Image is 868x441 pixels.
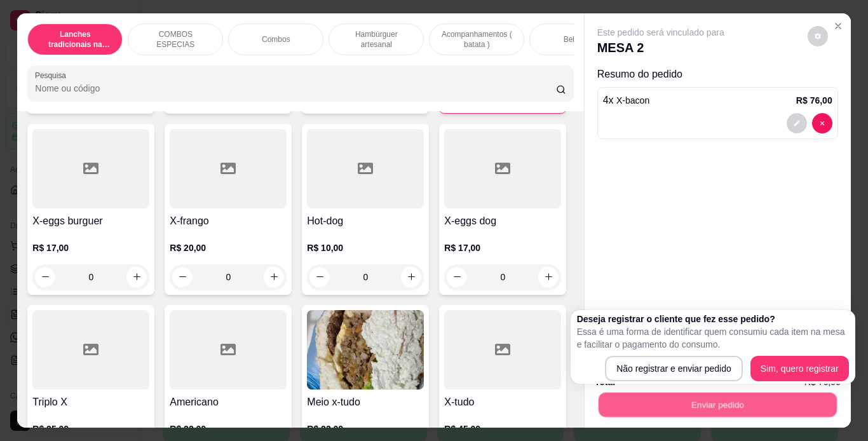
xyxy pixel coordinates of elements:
h4: X-frango [170,214,287,229]
p: R$ 20,00 [170,241,287,254]
p: Resumo do pedido [597,67,838,82]
button: Close [828,16,848,36]
h4: Triplo X [32,395,149,410]
p: R$ 10,00 [307,241,424,254]
p: R$ 22,00 [170,423,287,435]
p: R$ 76,00 [796,94,832,107]
p: Combos [262,34,290,44]
p: COMBOS ESPECIAS [139,29,212,50]
p: R$ 17,00 [32,241,149,254]
p: R$ 17,00 [444,241,561,254]
p: R$ 45,00 [444,423,561,435]
button: decrease-product-quantity [808,26,828,46]
h4: Hot-dog [307,214,424,229]
h4: X-eggs dog [444,214,561,229]
h2: Deseja registrar o cliente que fez esse pedido? [577,313,849,325]
button: Enviar pedido [598,393,836,417]
p: Lanches tradicionais na chapa [38,29,112,50]
input: Pesquisa [35,82,556,95]
p: Bebidas [564,34,591,44]
p: Hambúrguer artesanal [339,29,413,50]
h4: X-tudo [444,395,561,410]
h4: Meio x-tudo [307,395,424,410]
button: decrease-product-quantity [787,113,807,133]
p: Acompanhamentos ( batata ) [440,29,513,50]
h4: Americano [170,395,287,410]
p: R$ 23,00 [307,423,424,435]
label: Pesquisa [35,70,71,81]
p: Este pedido será vinculado para [597,26,724,39]
button: Não registrar e enviar pedido [605,356,743,381]
p: 4 x [603,93,650,108]
p: MESA 2 [597,39,724,57]
img: product-image [307,310,424,390]
h4: X-eggs burguer [32,214,149,229]
p: R$ 25,00 [32,423,149,435]
button: Sim, quero registrar [750,356,849,381]
button: decrease-product-quantity [812,113,832,133]
span: X-bacon [616,95,649,105]
p: Essa é uma forma de identificar quem consumiu cada item na mesa e facilitar o pagamento do consumo. [577,325,849,351]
